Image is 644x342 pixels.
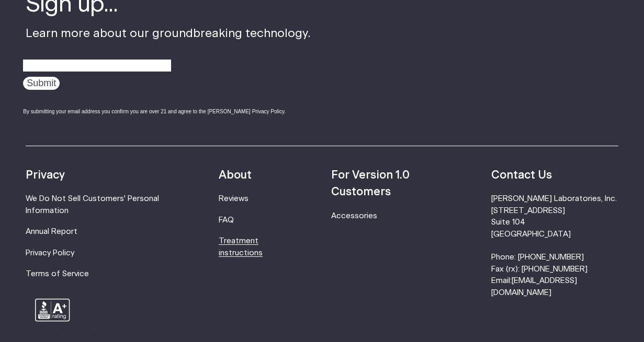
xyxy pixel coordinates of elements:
[491,170,552,181] strong: Contact Us
[219,195,248,203] a: Reviews
[219,216,234,224] a: FAQ
[26,195,159,214] a: We Do Not Sell Customers' Personal Information
[26,249,74,257] a: Privacy Policy
[26,332,126,337] small: Copyright © 2024 [PERSON_NAME]
[26,270,89,278] a: Terms of Service
[219,237,263,256] a: Treatment instructions
[219,170,252,181] strong: About
[491,277,577,296] a: [EMAIL_ADDRESS][DOMAIN_NAME]
[26,228,77,235] a: Annual Report
[23,77,60,90] input: Submit
[331,170,410,197] strong: For Version 1.0 Customers
[491,193,618,299] li: [PERSON_NAME] Laboratories, Inc. [STREET_ADDRESS] Suite 104 [GEOGRAPHIC_DATA] Phone: [PHONE_NUMBE...
[23,108,311,115] div: By submitting your email address you confirm you are over 21 and agree to the [PERSON_NAME] Priva...
[26,170,65,181] strong: Privacy
[331,212,377,220] a: Accessories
